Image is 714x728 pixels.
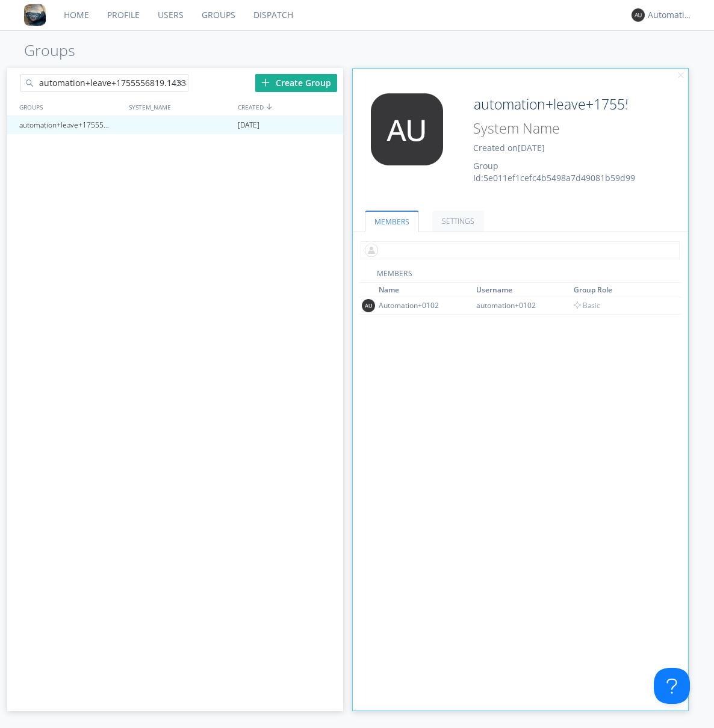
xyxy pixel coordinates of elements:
img: 373638.png [632,8,645,22]
div: automation+leave+1755556819.1433895 [16,116,125,134]
th: Toggle SortBy [474,283,572,297]
img: 373638.png [362,93,452,165]
h1: Groups [24,42,714,59]
div: Create Group [255,74,337,92]
th: Toggle SortBy [572,283,669,297]
img: plus.svg [261,78,270,87]
a: MEMBERS [365,211,419,232]
img: 8ff700cf5bab4eb8a436322861af2272 [24,4,46,26]
a: SETTINGS [432,211,484,232]
a: automation+leave+1755556819.1433895[DATE] [7,116,343,134]
img: cancel.svg [677,72,685,80]
span: [DATE] [238,116,259,134]
input: Type name of user to add to group [361,241,680,259]
span: Created on [473,142,545,153]
th: Toggle SortBy [377,283,474,297]
div: CREATED [235,98,344,116]
div: SYSTEM_NAME [126,98,235,116]
span: Basic [574,300,600,310]
div: MEMBERS [359,268,683,283]
img: 373638.png [362,299,375,312]
iframe: Toggle Customer Support [654,668,690,704]
div: GROUPS [16,98,123,116]
input: System Name [469,118,629,139]
div: Automation+0102 [379,300,469,310]
input: Search groups [20,74,188,92]
span: Group Id: 5e011ef1cefc4b5498a7d49081b59d99 [473,160,635,184]
div: automation+0102 [476,300,567,310]
span: [DATE] [518,142,545,153]
input: Group Name [469,93,629,116]
div: Automation+0004 [648,9,693,21]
